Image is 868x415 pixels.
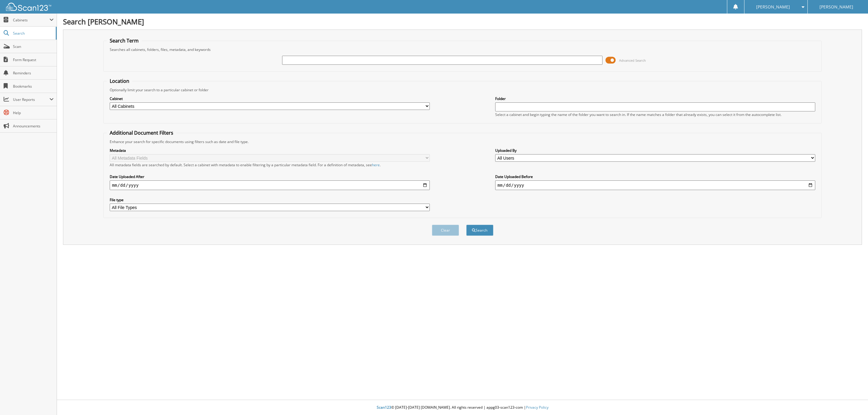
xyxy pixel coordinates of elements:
label: Date Uploaded After [110,174,430,179]
span: Scan123 [377,405,391,410]
label: Metadata [110,148,430,153]
span: Scan [13,44,54,49]
span: Bookmarks [13,84,54,89]
label: File type [110,197,430,202]
label: Folder [495,96,816,101]
label: Date Uploaded Before [495,174,816,179]
div: Searches all cabinets, folders, files, metadata, and keywords [107,47,819,52]
button: Search [466,225,493,236]
button: Clear [432,225,459,236]
legend: Location [107,78,132,84]
span: Reminders [13,70,54,76]
span: [PERSON_NAME] [756,5,790,9]
div: © [DATE]-[DATE] [DOMAIN_NAME]. All rights reserved | appg03-scan123-com | [57,400,868,415]
div: Optionally limit your search to a particular cabinet or folder [107,87,819,92]
span: Cabinets [13,17,49,23]
input: end [495,180,816,190]
span: Search [13,31,53,36]
span: Announcements [13,123,54,129]
a: here [372,162,380,167]
span: User Reports [13,97,49,102]
h1: Search [PERSON_NAME] [63,17,862,27]
img: scan123-logo-white.svg [6,3,51,11]
span: Help [13,110,54,115]
input: start [110,180,430,190]
label: Cabinet [110,96,430,101]
div: Enhance your search for specific documents using filters such as date and file type. [107,139,819,144]
span: [PERSON_NAME] [819,5,853,9]
iframe: Chat Widget [838,386,868,415]
a: Privacy Policy [526,405,549,410]
label: Uploaded By [495,148,816,153]
span: Form Request [13,57,54,62]
legend: Search Term [107,37,142,44]
div: All metadata fields are searched by default. Select a cabinet with metadata to enable filtering b... [110,162,430,167]
legend: Additional Document Filters [107,129,176,136]
span: Advanced Search [619,58,646,63]
div: Select a cabinet and begin typing the name of the folder you want to search in. If the name match... [495,112,816,117]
